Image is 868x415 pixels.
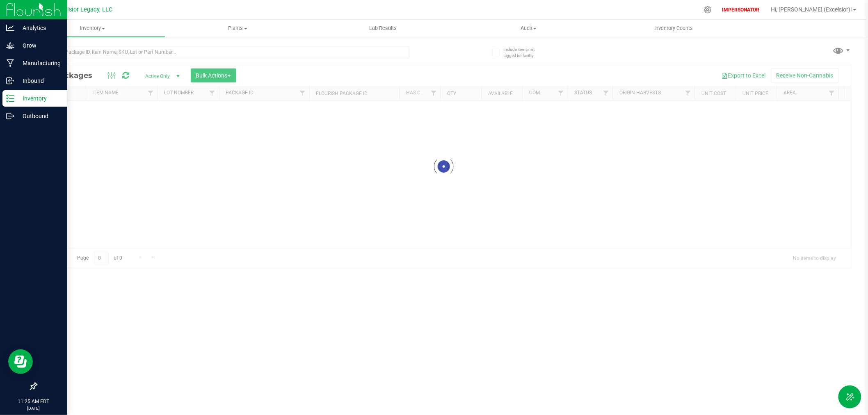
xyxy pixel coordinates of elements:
[14,111,64,121] p: Outbound
[14,76,64,86] p: Inbound
[6,94,14,103] inline-svg: Inventory
[6,41,14,50] inline-svg: Grow
[456,20,601,37] a: Audit
[6,77,14,85] inline-svg: Inbound
[359,25,408,32] span: Lab Results
[14,58,64,68] p: Manufacturing
[165,20,310,37] a: Plants
[36,46,409,58] input: Search Package ID, Item Name, SKU, Lot or Part Number...
[20,20,165,37] a: Inventory
[6,112,14,120] inline-svg: Outbound
[14,23,64,33] p: Analytics
[644,25,704,32] span: Inventory Counts
[771,6,852,13] span: Hi, [PERSON_NAME] (Excelsior)!
[456,25,601,32] span: Audit
[20,25,165,32] span: Inventory
[503,46,544,59] span: Include items not tagged for facility
[55,6,113,13] span: Excelsior Legacy, LLC
[311,20,456,37] a: Lab Results
[165,25,310,32] span: Plants
[719,6,763,14] p: IMPERSONATOR
[6,24,14,32] inline-svg: Analytics
[4,405,64,411] p: [DATE]
[703,6,713,14] div: Manage settings
[14,41,64,50] p: Grow
[8,349,33,374] iframe: Resource center
[838,385,861,408] button: Toggle Menu
[4,398,64,405] p: 11:25 AM EDT
[14,93,64,103] p: Inventory
[6,59,14,67] inline-svg: Manufacturing
[601,20,747,37] a: Inventory Counts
